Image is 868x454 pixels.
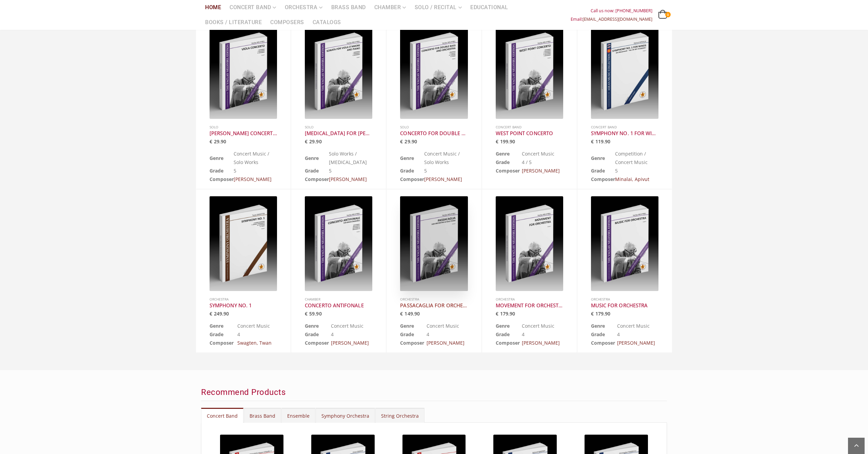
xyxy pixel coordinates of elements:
span: 0 [665,12,671,17]
a: Orchestra [591,297,610,302]
b: Genre [496,150,510,157]
a: [PERSON_NAME] CONCERTO (RECITAL) [210,130,277,137]
a: Brass Band [244,408,281,423]
h2: Recommend Products [201,387,667,401]
span: € [496,138,498,145]
a: [PERSON_NAME] [617,340,655,346]
span: € [591,138,594,145]
b: Genre [591,323,605,329]
td: 5 [424,166,468,175]
a: [PERSON_NAME] [424,176,462,182]
a: [PERSON_NAME] [522,167,560,174]
b: Composer [400,340,424,346]
td: 4 [331,330,372,339]
bdi: 149.90 [400,310,420,317]
span: € [400,310,403,317]
a: Orchestra [496,297,515,302]
bdi: 29.90 [210,138,226,145]
td: Concert Music [522,322,563,330]
b: Genre [210,323,223,329]
bdi: 199.90 [496,138,515,145]
a: Chamber [305,297,320,302]
a: Books / Literature [201,15,266,30]
span: € [210,310,212,317]
a: [EMAIL_ADDRESS][DOMAIN_NAME] [583,16,652,22]
b: Grade [210,331,223,338]
a: Solo [210,125,218,129]
a: [PERSON_NAME] [427,340,465,346]
b: Genre [400,323,414,329]
td: 4 [237,330,277,339]
a: Orchestra [400,297,419,302]
b: Composer [496,340,520,346]
b: Grade [496,331,510,338]
td: 5 [234,166,277,175]
a: Concert Band [496,125,521,129]
a: Concert Band [201,408,243,423]
td: 4 [617,330,658,339]
b: Composer [210,176,234,182]
a: [PERSON_NAME] [234,176,272,182]
a: Solo [305,125,314,129]
b: Genre [305,155,319,161]
bdi: 179.90 [496,310,515,317]
td: Competition / Concert Music [615,149,658,166]
td: 5 [615,166,658,175]
td: 4 / 5 [522,158,563,166]
b: Genre [591,155,605,161]
b: Grade [400,167,414,174]
td: Concert Music [427,322,468,330]
span: € [591,310,594,317]
a: Swagten, Twan [237,340,272,346]
b: Composer [591,176,615,182]
a: MOVEMENT FOR ORCHESTRA [496,302,563,309]
a: Composers [266,15,308,30]
a: Ensemble [281,408,315,423]
a: SYMPHONY NO. 1 [210,302,277,309]
a: Orchestra [210,297,229,302]
a: CONCERTO ANTIFONALE [305,302,372,309]
td: Concert Music [331,322,372,330]
bdi: 59.90 [305,310,321,317]
b: Grade [591,167,605,174]
a: [MEDICAL_DATA] FOR [PERSON_NAME] AND PIANO [305,130,372,137]
bdi: 29.90 [400,138,417,145]
td: Concert Music [617,322,658,330]
b: Composer [400,176,424,182]
b: Composer [210,340,234,346]
a: PASSACAGLIA FOR ORCHESTRA AND SOLO PIANO [400,302,468,309]
b: Grade [400,331,414,338]
a: SYMPHONY NO. 1 FOR WINDS “ALL OF MY STUDENTS [591,130,658,137]
a: [PERSON_NAME] [522,340,560,346]
td: 4 [427,330,468,339]
bdi: 249.90 [210,310,229,317]
b: Genre [400,155,414,161]
b: Grade [591,331,605,338]
a: Solo [400,125,409,129]
td: Concert Music [522,149,563,158]
a: Concert Band [591,125,617,129]
a: MUSIC FOR ORCHESTRA [591,302,658,309]
b: Composer [305,176,329,182]
b: Grade [210,167,223,174]
a: Catalogs [309,15,345,30]
div: Email: [571,15,652,23]
bdi: 119.90 [591,138,611,145]
a: WEST POINT CONCERTO [496,130,563,137]
span: € [400,138,403,145]
span: € [305,310,308,317]
a: String Orchestra [375,408,425,423]
b: Composer [496,167,520,174]
b: Genre [210,155,223,161]
a: Symphony Orchestra [316,408,375,423]
b: Genre [305,323,319,329]
a: [PERSON_NAME] [329,176,367,182]
div: Call us now: [PHONE_NUMBER] [571,6,652,15]
td: Concert Music / Solo Works [234,149,277,166]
